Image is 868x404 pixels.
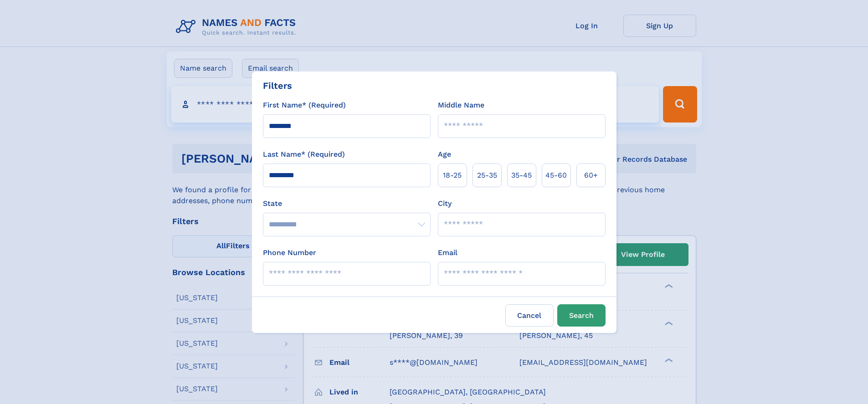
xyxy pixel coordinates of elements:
[263,198,431,209] label: State
[511,170,532,181] span: 35‑45
[263,247,316,258] label: Phone Number
[505,304,554,327] label: Cancel
[477,170,497,181] span: 25‑35
[263,79,292,92] div: Filters
[438,247,457,258] label: Email
[545,170,567,181] span: 45‑60
[557,304,606,327] button: Search
[438,100,484,111] label: Middle Name
[443,170,462,181] span: 18‑25
[263,100,346,111] label: First Name* (Required)
[263,149,345,160] label: Last Name* (Required)
[584,170,598,181] span: 60+
[438,149,451,160] label: Age
[438,198,452,209] label: City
